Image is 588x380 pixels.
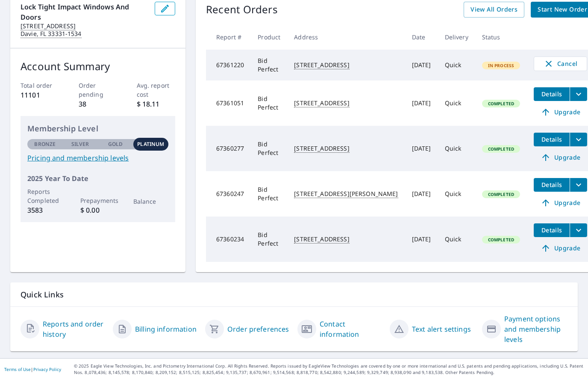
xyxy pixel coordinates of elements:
[534,241,587,255] a: Upgrade
[570,87,587,101] button: filesDropdownBtn-67361051
[534,178,570,192] button: detailsBtn-67360247
[539,226,564,234] span: Details
[206,24,251,50] th: Report #
[80,196,116,205] p: Prepayments
[438,80,475,126] td: Quick
[27,187,63,205] p: Reports Completed
[80,205,116,215] p: $ 0.00
[543,59,578,69] span: Cancel
[135,324,197,334] a: Billing information
[43,319,106,339] a: Reports and order history
[570,133,587,146] button: filesDropdownBtn-67360277
[464,2,524,18] a: View All Orders
[483,101,519,107] span: Completed
[534,196,587,210] a: Upgrade
[206,126,251,171] td: 67360277
[251,80,287,126] td: Bid Perfect
[438,50,475,80] td: Quick
[405,171,438,217] td: [DATE]
[534,133,570,146] button: detailsBtn-67360277
[405,80,438,126] td: [DATE]
[251,24,287,50] th: Product
[405,24,438,50] th: Date
[534,56,587,71] button: Cancel
[108,140,123,148] p: Gold
[320,319,383,339] a: Contact information
[405,126,438,171] td: [DATE]
[21,59,175,74] p: Account Summary
[79,99,118,109] p: 38
[534,223,570,237] button: detailsBtn-67360234
[475,24,527,50] th: Status
[251,50,287,80] td: Bid Perfect
[206,217,251,262] td: 67360234
[539,135,564,143] span: Details
[206,80,251,126] td: 67361051
[483,146,519,152] span: Completed
[538,4,587,15] span: Start New Order
[74,363,584,376] p: © 2025 Eagle View Technologies, Inc. and Pictometry International Corp. All Rights Reserved. Repo...
[539,90,564,98] span: Details
[412,324,471,334] a: Text alert settings
[227,324,289,334] a: Order preferences
[534,87,570,101] button: detailsBtn-67361051
[251,217,287,262] td: Bid Perfect
[539,243,582,253] span: Upgrade
[438,171,475,217] td: Quick
[4,366,31,372] a: Terms of Use
[27,153,168,163] a: Pricing and membership levels
[483,191,519,197] span: Completed
[534,151,587,164] a: Upgrade
[27,173,168,184] p: 2025 Year To Date
[570,223,587,237] button: filesDropdownBtn-67360234
[534,105,587,119] a: Upgrade
[137,140,164,148] p: Platinum
[570,178,587,192] button: filesDropdownBtn-67360247
[33,366,61,372] a: Privacy Policy
[21,289,567,300] p: Quick Links
[206,50,251,80] td: 67361220
[504,314,567,344] a: Payment options and membership levels
[27,123,168,134] p: Membership Level
[539,152,582,163] span: Upgrade
[71,140,89,148] p: Silver
[79,81,118,99] p: Order pending
[470,4,517,15] span: View All Orders
[27,205,63,215] p: 3583
[539,107,582,117] span: Upgrade
[133,197,169,206] p: Balance
[539,198,582,208] span: Upgrade
[251,126,287,171] td: Bid Perfect
[438,24,475,50] th: Delivery
[137,99,176,109] p: $ 18.11
[21,90,59,100] p: 11101
[287,24,405,50] th: Address
[251,171,287,217] td: Bid Perfect
[137,81,176,99] p: Avg. report cost
[405,50,438,80] td: [DATE]
[21,81,59,90] p: Total order
[206,171,251,217] td: 67360247
[206,2,278,18] p: Recent Orders
[34,140,56,148] p: Bronze
[539,181,564,189] span: Details
[438,126,475,171] td: Quick
[4,367,61,372] p: |
[405,217,438,262] td: [DATE]
[438,217,475,262] td: Quick
[21,2,148,22] p: Lock Tight Impact Windows and Doors
[483,62,520,68] span: In Process
[483,237,519,243] span: Completed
